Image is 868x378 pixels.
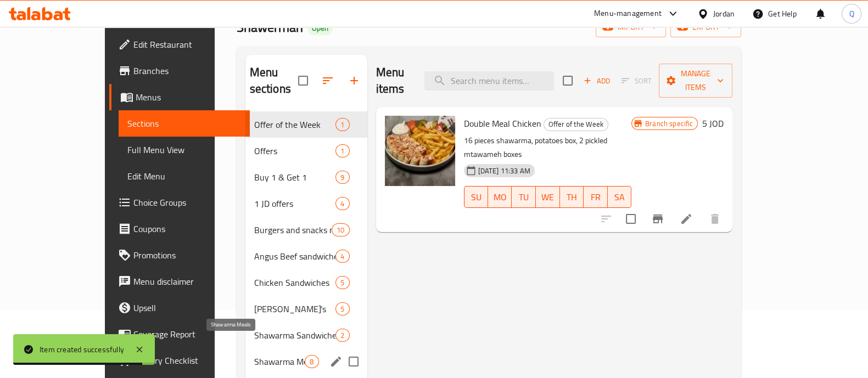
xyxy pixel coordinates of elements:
[133,38,241,51] span: Edit Restaurant
[641,119,697,129] span: Branch specific
[645,206,671,232] button: Branch-specific-item
[335,329,349,342] div: items
[109,31,250,58] a: Edit Restaurant
[133,222,241,235] span: Coupons
[335,250,349,263] div: items
[540,189,556,205] span: WE
[659,64,732,98] button: Manage items
[464,186,488,208] button: SU
[679,20,732,34] span: export
[109,189,250,216] a: Choice Groups
[40,343,124,356] div: Item created successfully
[133,328,241,341] span: Coverage Report
[564,189,580,205] span: TH
[305,355,318,368] div: items
[127,143,241,156] span: Full Menu View
[254,276,336,289] span: Chicken Sandwiches
[335,276,349,289] div: items
[305,357,318,367] span: 8
[336,304,349,314] span: 5
[336,146,349,156] span: 1
[245,111,367,138] div: Offer of the Week1
[713,8,735,20] div: Jordan
[315,67,341,94] span: Sort sections
[335,118,349,131] div: items
[579,72,614,89] button: Add
[254,302,336,315] span: [PERSON_NAME]'s
[254,329,336,342] span: Shawarma Sandwiches
[254,144,336,157] span: Offers
[109,58,250,84] a: Branches
[385,116,455,186] img: Double Meal Chicken
[335,171,349,184] div: items
[464,115,541,132] span: Double Meal Chicken
[119,110,250,137] a: Sections
[464,134,632,161] p: 16 pieces shawarma, potatoes box, 2 pickled mtawameh boxes
[594,7,662,20] div: Menu-management
[250,64,298,97] h2: Menu sections
[109,321,250,347] a: Coverage Report
[336,278,349,288] span: 5
[584,186,608,208] button: FR
[254,197,336,210] span: 1 JD offers
[474,166,535,176] span: [DATE] 11:33 AM
[336,120,349,130] span: 1
[336,172,349,183] span: 9
[612,189,628,205] span: SA
[307,24,333,33] span: Open
[109,216,250,242] a: Coupons
[492,189,508,205] span: MO
[254,118,336,131] span: Offer of the Week
[608,186,632,208] button: SA
[582,75,612,87] span: Add
[136,91,241,104] span: Menus
[109,84,250,110] a: Menus
[119,137,250,163] a: Full Menu View
[335,144,349,157] div: items
[702,206,728,232] button: delete
[254,355,305,368] span: Shawarma Meals
[516,189,531,205] span: TU
[119,163,250,189] a: Edit Menu
[245,296,367,322] div: [PERSON_NAME]'s5
[512,186,536,208] button: TU
[254,223,332,236] span: Burgers and snacks meal
[127,117,241,130] span: Sections
[292,69,315,92] span: Select all sections
[341,67,367,94] button: Add section
[109,242,250,268] a: Promotions
[254,250,336,263] span: Angus Beef sandwiches Burger
[579,72,614,89] span: Add item
[544,118,608,131] div: Offer of the Week
[376,64,412,97] h2: Menu items
[668,67,724,94] span: Manage items
[544,118,608,131] span: Offer of the Week
[245,190,367,217] div: 1 JD offers4
[133,196,241,209] span: Choice Groups
[702,116,724,131] h6: 5 JOD
[336,251,349,262] span: 4
[245,243,367,269] div: Angus Beef sandwiches Burger4
[133,275,241,288] span: Menu disclaimer
[109,295,250,321] a: Upsell
[849,8,854,20] span: Q
[469,189,484,205] span: SU
[680,212,693,225] a: Edit menu item
[109,268,250,295] a: Menu disclaimer
[109,347,250,374] a: Grocery Checklist
[133,354,241,367] span: Grocery Checklist
[133,301,241,314] span: Upsell
[619,207,642,230] span: Select to update
[245,269,367,296] div: Chicken Sandwiches5
[335,197,349,210] div: items
[536,186,560,208] button: WE
[245,164,367,190] div: Buy 1 & Get 19
[254,171,336,184] span: Buy 1 & Get 1
[336,199,349,209] span: 4
[245,138,367,164] div: Offers1
[245,322,367,348] div: Shawarma Sandwiches2
[133,64,241,77] span: Branches
[488,186,512,208] button: MO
